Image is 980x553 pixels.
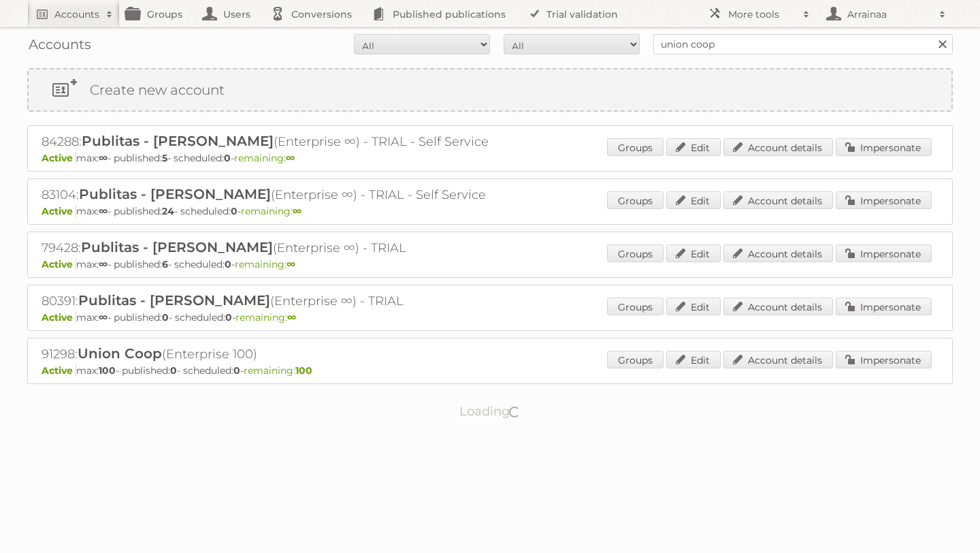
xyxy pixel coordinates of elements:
[728,7,796,21] h2: More tools
[244,364,312,377] span: remaining:
[666,138,721,156] a: Edit
[607,351,664,368] a: Groups
[42,364,76,377] span: Active
[286,152,295,164] strong: ∞
[723,191,833,209] a: Account details
[42,311,76,323] span: Active
[170,364,177,377] strong: 0
[42,311,938,323] p: max: - published: - scheduled: -
[293,205,301,217] strong: ∞
[723,351,833,368] a: Account details
[416,398,564,425] p: Loading
[99,364,116,377] strong: 100
[42,258,938,270] p: max: - published: - scheduled: -
[607,244,664,262] a: Groups
[99,205,108,217] strong: ∞
[162,205,174,217] strong: 24
[836,351,932,368] a: Impersonate
[231,205,238,217] strong: 0
[162,311,169,323] strong: 0
[836,298,932,315] a: Impersonate
[607,191,664,209] a: Groups
[287,311,296,323] strong: ∞
[99,258,108,270] strong: ∞
[99,152,108,164] strong: ∞
[235,258,295,270] span: remaining:
[607,298,664,315] a: Groups
[162,258,168,270] strong: 6
[42,292,518,310] h2: 80391: (Enterprise ∞) - TRIAL
[42,186,518,204] h2: 83104: (Enterprise ∞) - TRIAL - Self Service
[607,138,664,156] a: Groups
[666,298,721,315] a: Edit
[42,133,518,151] h2: 84288: (Enterprise ∞) - TRIAL - Self Service
[666,191,721,209] a: Edit
[29,69,951,110] a: Create new account
[162,152,167,164] strong: 5
[42,205,76,217] span: Active
[723,138,833,156] a: Account details
[54,7,99,21] h2: Accounts
[78,292,270,309] span: Publitas - [PERSON_NAME]
[42,152,76,164] span: Active
[82,133,274,149] span: Publitas - [PERSON_NAME]
[224,152,231,164] strong: 0
[78,345,162,362] span: Union Coop
[225,258,231,270] strong: 0
[225,311,232,323] strong: 0
[79,186,271,202] span: Publitas - [PERSON_NAME]
[295,364,312,377] strong: 100
[42,152,938,164] p: max: - published: - scheduled: -
[287,258,295,270] strong: ∞
[666,351,721,368] a: Edit
[836,138,932,156] a: Impersonate
[723,244,833,262] a: Account details
[42,239,518,257] h2: 79428: (Enterprise ∞) - TRIAL
[99,311,108,323] strong: ∞
[234,152,295,164] span: remaining:
[42,205,938,217] p: max: - published: - scheduled: -
[235,311,296,323] span: remaining:
[42,258,76,270] span: Active
[81,239,273,255] span: Publitas - [PERSON_NAME]
[42,345,518,363] h2: 91298: (Enterprise 100)
[42,364,938,377] p: max: - published: - scheduled: -
[666,244,721,262] a: Edit
[836,244,932,262] a: Impersonate
[844,7,932,21] h2: Arrainaa
[241,205,301,217] span: remaining:
[233,364,240,377] strong: 0
[723,298,833,315] a: Account details
[836,191,932,209] a: Impersonate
